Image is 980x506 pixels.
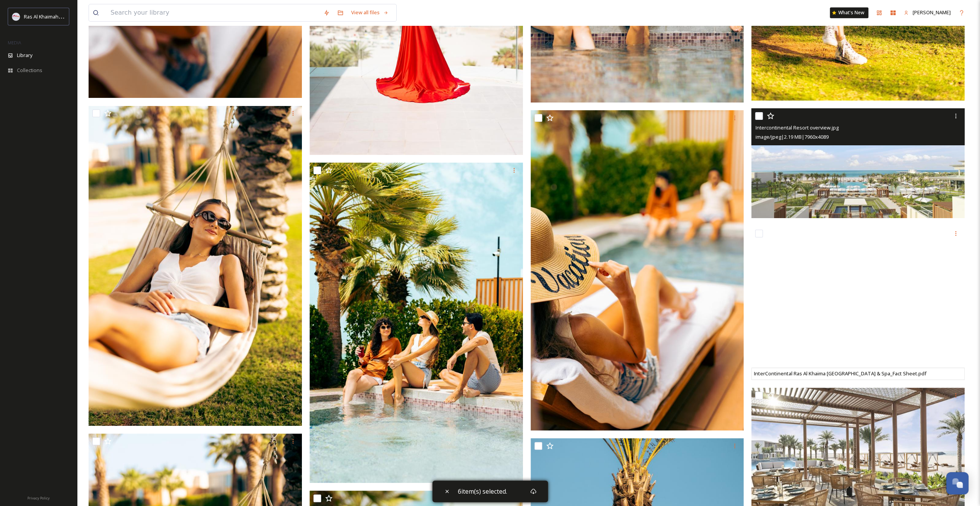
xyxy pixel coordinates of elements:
[913,9,951,16] span: [PERSON_NAME]
[755,133,828,140] span: image/jpeg | 2.19 MB | 7960 x 4089
[24,13,133,20] span: Ras Al Khaimah Tourism Development Authority
[89,106,302,426] img: Lady on the beach.jpg
[27,496,50,501] span: Privacy Policy
[17,52,32,59] span: Library
[17,67,42,74] span: Collections
[751,108,965,218] img: Intercontinental Resort overview.jpg
[27,493,50,502] a: Privacy Policy
[8,40,21,45] span: MEDIA
[531,110,744,430] img: People in the pool.jpg
[830,7,868,18] a: What's New
[900,5,955,20] a: [PERSON_NAME]
[458,487,507,496] span: 6 item(s) selected.
[754,370,926,377] span: InterContinental Ras Al Khaima [GEOGRAPHIC_DATA] & Spa_Fact Sheet.pdf
[107,4,320,21] input: Search your library
[310,163,523,482] img: People in the pool.jpg
[946,472,968,494] button: Open Chat
[755,124,838,131] span: Intercontinental Resort overview.jpg
[12,13,20,20] img: Logo_RAKTDA_RGB-01.png
[347,5,392,20] a: View all files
